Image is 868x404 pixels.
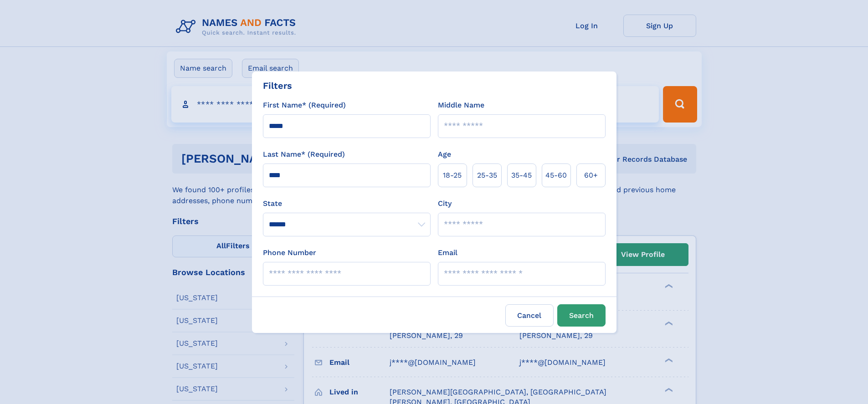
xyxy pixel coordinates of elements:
[263,79,292,92] div: Filters
[584,170,598,181] span: 60+
[263,247,316,258] label: Phone Number
[263,149,345,160] label: Last Name* (Required)
[477,170,497,181] span: 25‑35
[511,170,532,181] span: 35‑45
[545,170,567,181] span: 45‑60
[263,198,431,209] label: State
[438,149,451,160] label: Age
[557,304,606,327] button: Search
[438,100,484,111] label: Middle Name
[443,170,462,181] span: 18‑25
[438,247,457,258] label: Email
[438,198,452,209] label: City
[263,100,346,111] label: First Name* (Required)
[505,304,554,327] label: Cancel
